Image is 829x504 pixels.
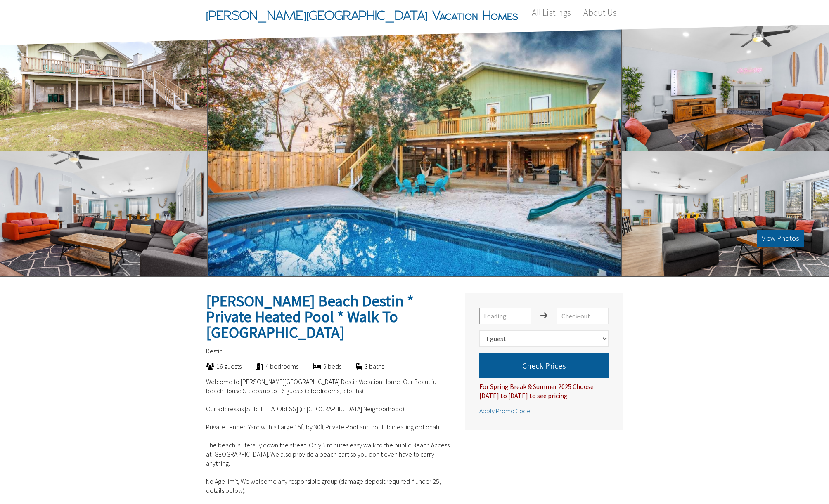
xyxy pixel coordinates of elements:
button: Check Prices [479,353,609,378]
div: 4 bedrooms [242,362,298,371]
button: View Photos [757,230,804,247]
h2: [PERSON_NAME] Beach Destin * Private Heated Pool * Walk To [GEOGRAPHIC_DATA] [206,293,450,340]
input: Loading... [479,308,531,324]
div: 3 baths [341,362,384,371]
span: Apply Promo Code [479,407,531,415]
input: Check-out [557,308,609,324]
div: 9 beds [298,362,341,371]
div: For Spring Break & Summer 2025 Choose [DATE] to [DATE] to see pricing [479,378,609,400]
span: Destin [206,347,223,355]
span: [PERSON_NAME][GEOGRAPHIC_DATA] Vacation Homes [206,3,518,28]
div: 16 guests [192,362,242,371]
